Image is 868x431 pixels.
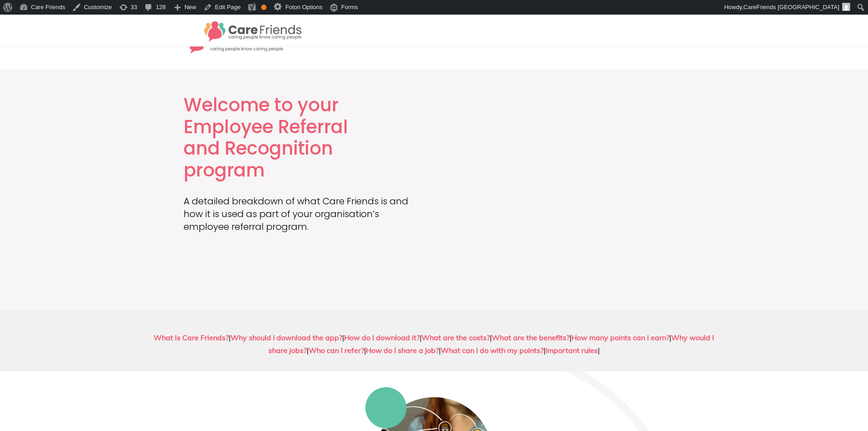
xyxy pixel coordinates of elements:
h1: Welcome to your Employee Referral and Recognition program [184,94,412,181]
a: Important rules [545,346,598,355]
a: How do I share a job? [366,346,439,355]
p: A detailed breakdown of what Care Friends is and how it is used as part of your organisation’s em... [184,195,412,233]
a: What is Care Friends? [154,333,229,342]
a: What are the benefits? [492,333,570,342]
a: How many points can I earn? [571,333,669,342]
a: Why should I download the app? [231,333,342,342]
strong: | | | | | | | | | | | [154,333,714,355]
a: How do I download it? [344,333,420,342]
a: Who can I refer? [308,346,364,355]
span: CareFriends [GEOGRAPHIC_DATA] [744,4,839,10]
iframe: Chatbot [808,371,855,418]
a: What can I do with my points? [441,346,544,355]
a: What are the costs? [421,333,490,342]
